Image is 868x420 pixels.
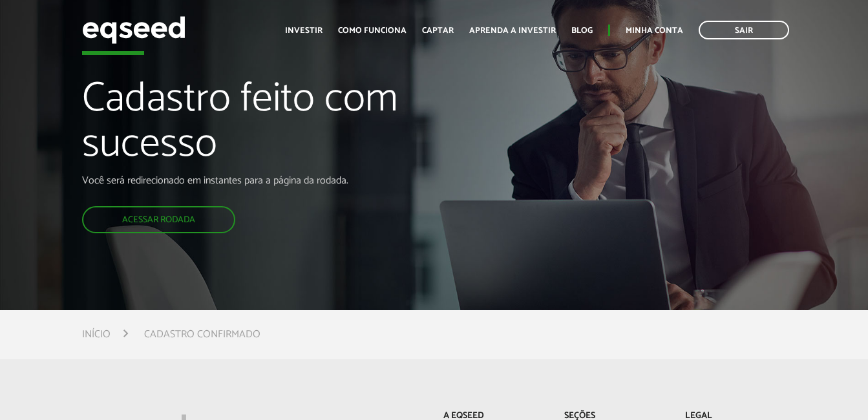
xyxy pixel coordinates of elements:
a: Sair [699,21,789,39]
img: EqSeed [82,13,185,47]
p: Você será redirecionado em instantes para a página da rodada. [82,174,497,187]
h1: Cadastro feito com sucesso [82,77,497,174]
a: Como funciona [338,26,407,35]
a: Início [82,330,111,340]
a: Acessar rodada [82,206,235,233]
a: Captar [422,26,454,35]
a: Investir [285,26,323,35]
a: Aprenda a investir [469,26,556,35]
li: Cadastro confirmado [144,326,260,343]
a: Minha conta [626,26,683,35]
a: Blog [571,26,593,35]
